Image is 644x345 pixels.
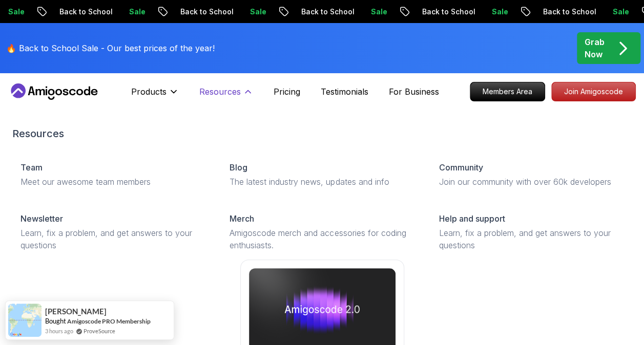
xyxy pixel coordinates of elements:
[481,7,514,17] p: Sale
[470,82,545,101] a: Members Area
[20,176,205,188] p: Meet our awesome team members
[45,327,73,335] span: 3 hours ago
[602,7,635,17] p: Sale
[439,161,483,174] p: Community
[170,7,239,17] p: Back to School
[439,212,505,225] p: Help and support
[84,327,115,335] a: ProveSource
[230,161,247,174] p: Blog
[8,304,41,337] img: provesource social proof notification image
[131,85,167,98] p: Products
[239,7,272,17] p: Sale
[45,317,66,325] span: Bought
[431,153,632,196] a: CommunityJoin our community with over 60k developers
[131,85,179,106] button: Products
[470,82,545,101] p: Members Area
[321,85,368,98] a: Testimonials
[45,307,107,316] span: [PERSON_NAME]
[199,85,241,98] p: Resources
[274,85,300,98] a: Pricing
[439,227,624,251] p: Learn, fix a problem, and get answers to your questions
[230,227,414,251] p: Amigoscode merch and accessories for coding enthusiasts.
[439,176,624,188] p: Join our community with over 60k developers
[411,7,481,17] p: Back to School
[431,204,632,260] a: Help and supportLearn, fix a problem, and get answers to your questions
[389,85,439,98] a: For Business
[6,42,215,54] p: 🔥 Back to School Sale - Our best prices of the year!
[12,126,632,141] h2: Resources
[221,153,422,196] a: BlogThe latest industry news, updates and info
[551,82,636,101] a: Join Amigoscode
[360,7,393,17] p: Sale
[552,82,635,101] p: Join Amigoscode
[199,85,253,106] button: Resources
[118,7,151,17] p: Sale
[532,7,602,17] p: Back to School
[20,227,205,251] p: Learn, fix a problem, and get answers to your questions
[230,212,254,225] p: Merch
[221,204,422,260] a: MerchAmigoscode merch and accessories for coding enthusiasts.
[12,153,213,196] a: TeamMeet our awesome team members
[20,161,43,174] p: Team
[230,176,414,188] p: The latest industry news, updates and info
[585,36,605,60] p: Grab Now
[67,317,151,326] a: Amigoscode PRO Membership
[49,7,118,17] p: Back to School
[20,212,63,225] p: Newsletter
[290,7,360,17] p: Back to School
[12,204,213,260] a: NewsletterLearn, fix a problem, and get answers to your questions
